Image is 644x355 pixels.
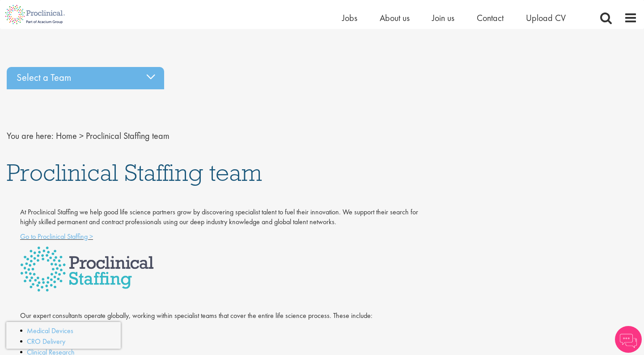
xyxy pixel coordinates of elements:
[477,12,504,24] a: Contact
[86,130,169,142] span: Proclinical Staffing team
[432,12,454,24] a: Join us
[20,246,154,292] img: Proclinical Staffing
[380,12,410,24] a: About us
[7,130,54,142] span: You are here:
[56,130,77,142] a: breadcrumb link
[7,67,164,89] div: Select a Team
[342,12,357,24] a: Jobs
[615,326,642,353] img: Chatbot
[6,322,121,349] iframe: reCAPTCHA
[526,12,566,24] a: Upload CV
[79,130,84,142] span: >
[20,207,418,228] p: At Proclinical Staffing we help good life science partners grow by discovering specialist talent ...
[7,157,262,188] span: Proclinical Staffing team
[20,232,93,241] a: Go to Proclinical Staffing >
[20,311,418,321] p: Our expert consultants operate globally, working within specialist teams that cover the entire li...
